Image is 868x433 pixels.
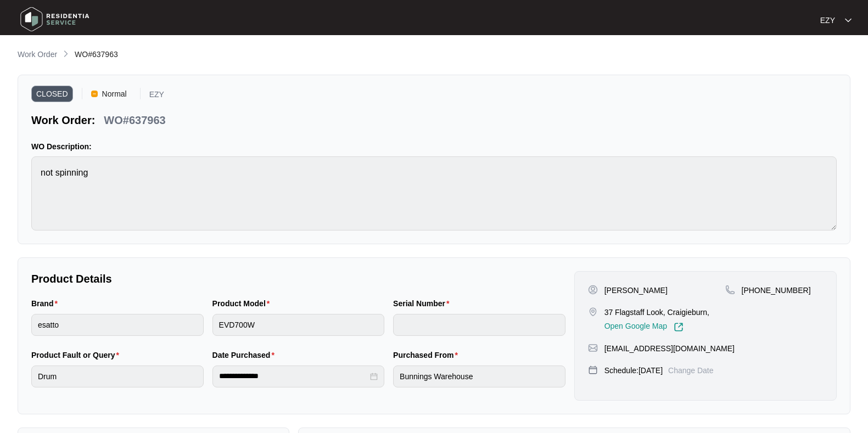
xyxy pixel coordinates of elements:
textarea: not spinning [31,156,837,230]
p: WO Description: [31,141,837,152]
input: Product Fault or Query [31,365,204,387]
p: EZY [820,15,835,26]
span: CLOSED [31,86,73,102]
p: Work Order: [31,113,95,128]
input: Product Model [212,314,385,336]
p: WO#637963 [104,113,165,128]
input: Brand [31,314,204,336]
label: Brand [31,298,62,309]
label: Product Model [212,298,275,309]
img: dropdown arrow [845,18,852,23]
a: Work Order [15,49,59,61]
p: [PERSON_NAME] [604,285,668,296]
input: Serial Number [393,314,565,336]
input: Purchased From [393,365,565,387]
img: Vercel Logo [91,91,98,97]
p: Product Details [31,271,565,286]
span: Normal [98,86,131,102]
img: map-pin [588,307,598,317]
img: map-pin [588,365,598,375]
a: Open Google Map [604,322,684,332]
p: 37 Flagstaff Look, Craigieburn, [604,307,709,318]
label: Serial Number [393,298,453,309]
p: Schedule: [DATE] [604,365,663,376]
img: user-pin [588,285,598,295]
img: Link-External [674,322,684,332]
p: Work Order [18,49,57,60]
span: WO#637963 [75,50,118,59]
img: map-pin [588,343,598,353]
img: chevron-right [61,49,70,58]
p: Change Date [668,365,714,376]
img: map-pin [725,285,735,295]
p: EZY [149,91,164,102]
p: [EMAIL_ADDRESS][DOMAIN_NAME] [604,343,735,354]
p: [PHONE_NUMBER] [742,285,811,296]
input: Date Purchased [219,370,368,382]
label: Date Purchased [212,350,279,361]
img: residentia service logo [16,3,93,36]
label: Purchased From [393,350,462,361]
label: Product Fault or Query [31,350,124,361]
